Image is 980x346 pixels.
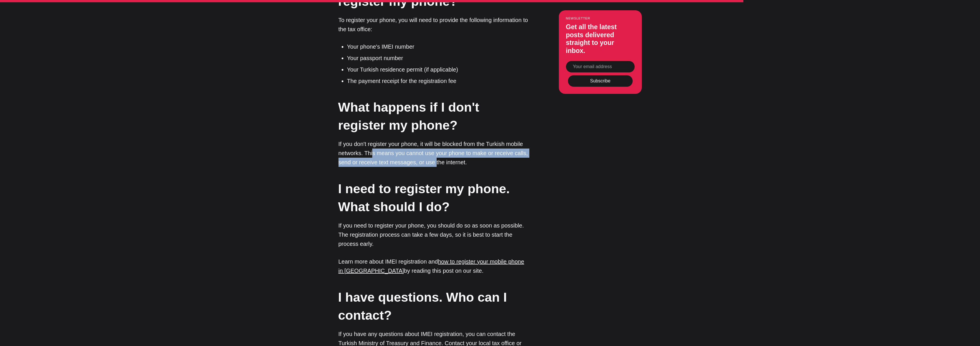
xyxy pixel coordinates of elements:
[347,65,530,74] li: Your Turkish residence permit (if applicable)
[566,17,635,20] small: Newsletter
[566,61,635,72] input: Your email address
[338,258,524,274] a: how to register your mobile phone in [GEOGRAPHIC_DATA]
[347,54,530,62] li: Your passport number
[568,75,633,87] button: Subscribe
[338,98,530,134] h2: What happens if I don't register my phone?
[566,23,635,55] h3: Get all the latest posts delivered straight to your inbox.
[338,180,530,216] h2: I need to register my phone. What should I do?
[338,288,530,324] h2: I have questions. Who can I contact?
[347,42,530,51] li: Your phone's IMEI number
[347,77,530,85] li: The payment receipt for the registration fee
[338,139,530,167] p: If you don't register your phone, it will be blocked from the Turkish mobile networks. This means...
[338,257,530,275] p: Learn more about IMEI registration and by reading this post on our site.
[338,15,530,34] p: To register your phone, you will need to provide the following information to the tax office:
[338,221,530,248] p: If you need to register your phone, you should do so as soon as possible. The registration proces...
